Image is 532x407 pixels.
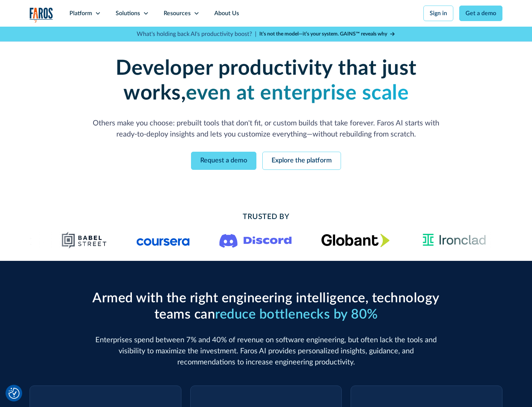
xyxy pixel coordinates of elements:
div: Platform [69,9,92,18]
a: Explore the platform [262,152,341,170]
p: What's holding back AI's productivity boost? | [137,30,256,38]
span: reduce bottlenecks by 80% [215,308,378,321]
a: It’s not the model—it’s your system. GAINS™ reveals why [259,30,395,38]
strong: Developer productivity that just works, [116,58,417,104]
a: Get a demo [459,6,502,21]
a: Request a demo [191,152,256,170]
div: Resources [164,9,191,18]
img: Ironclad Logo [419,231,489,249]
img: Logo of the analytics and reporting company Faros. [30,7,53,23]
h2: Trusted By [89,211,443,222]
strong: It’s not the model—it’s your system. GAINS™ reveals why [259,31,387,37]
img: Globant's logo [321,233,390,247]
img: Logo of the online learning platform Coursera. [137,234,190,246]
h2: Armed with the right engineering intelligence, technology teams can [89,290,443,322]
button: Cookie Settings [8,388,20,399]
a: home [30,7,53,23]
div: Solutions [116,9,140,18]
img: Babel Street logo png [62,231,107,249]
a: Sign in [423,6,453,21]
p: Enterprises spend between 7% and 40% of revenue on software engineering, but often lack the tools... [89,334,443,368]
p: Others make you choose: prebuilt tools that don't fit, or custom builds that take forever. Faros ... [89,118,443,140]
img: Revisit consent button [8,388,20,399]
img: Logo of the communication platform Discord. [219,232,292,248]
strong: even at enterprise scale [186,83,409,104]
